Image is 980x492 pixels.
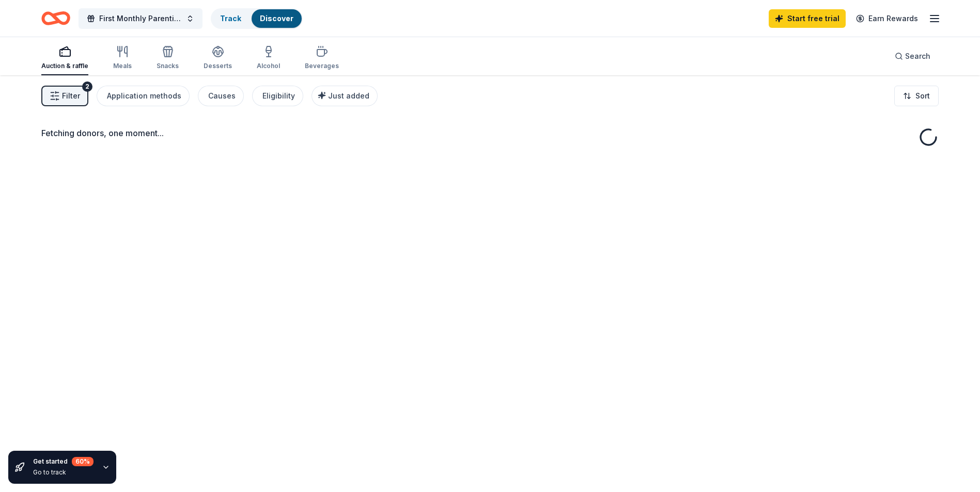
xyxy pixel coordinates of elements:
[312,86,378,106] button: Just added
[41,127,939,139] div: Fetching donors, one moment...
[257,62,280,70] div: Alcohol
[41,86,88,106] button: Filter2
[113,41,132,75] button: Meals
[204,62,232,70] div: Desserts
[198,86,244,106] button: Causes
[33,457,94,466] div: Get started
[850,9,924,28] a: Earn Rewards
[328,91,369,100] span: Just added
[157,41,179,75] button: Snacks
[305,62,339,70] div: Beverages
[107,90,181,102] div: Application methods
[257,41,280,75] button: Alcohol
[33,468,94,477] div: Go to track
[41,6,70,30] a: Home
[260,14,293,23] a: Discover
[305,41,339,75] button: Beverages
[72,457,94,466] div: 60 %
[62,90,80,102] span: Filter
[886,46,939,67] button: Search
[79,8,203,29] button: First Monthly Parenting meeting
[894,86,939,106] button: Sort
[99,12,182,25] span: First Monthly Parenting meeting
[220,14,241,23] a: Track
[82,81,92,92] div: 2
[97,86,190,106] button: Application methods
[252,86,303,106] button: Eligibility
[41,62,88,70] div: Auction & raffle
[41,41,88,75] button: Auction & raffle
[208,90,236,102] div: Causes
[915,90,930,102] span: Sort
[262,90,295,102] div: Eligibility
[204,41,232,75] button: Desserts
[157,62,179,70] div: Snacks
[113,62,132,70] div: Meals
[769,9,846,28] a: Start free trial
[211,8,303,29] button: TrackDiscover
[905,50,930,62] span: Search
